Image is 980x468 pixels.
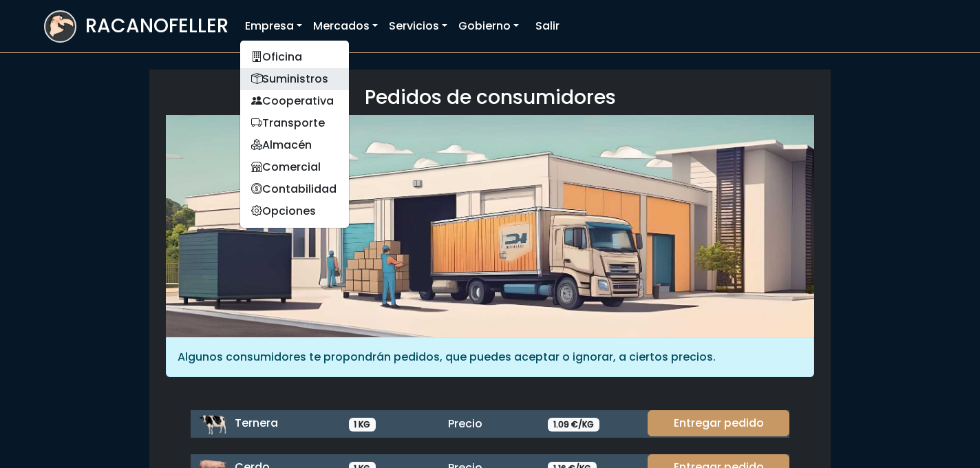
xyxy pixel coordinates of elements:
img: ternera.png [199,410,226,438]
a: Cooperativa [240,90,349,112]
h3: Pedidos de consumidores [166,86,814,109]
a: Transporte [240,112,349,134]
a: RACANOFELLER [44,7,228,46]
a: Contabilidad [240,178,349,200]
h3: RACANOFELLER [85,14,228,38]
div: Precio [440,416,540,432]
a: Empresa [239,12,308,40]
a: Comercial [240,156,349,178]
a: Almacén [240,134,349,156]
div: Algunos consumidores te propondrán pedidos, que puedes aceptar o ignorar, a ciertos precios. [166,337,814,377]
a: Salir [530,12,565,40]
img: logoracarojo.png [45,12,75,38]
span: 1.09 €/KG [548,418,599,432]
a: Opciones [240,200,349,222]
span: Ternera [235,415,278,431]
span: 1 KG [349,418,376,432]
a: Suministros [240,68,349,90]
a: Servicios [383,12,453,40]
a: Oficina [240,46,349,68]
a: Gobierno [453,12,524,40]
img: orders.jpg [166,115,814,337]
a: Mercados [308,12,383,40]
a: Entregar pedido [648,410,789,436]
